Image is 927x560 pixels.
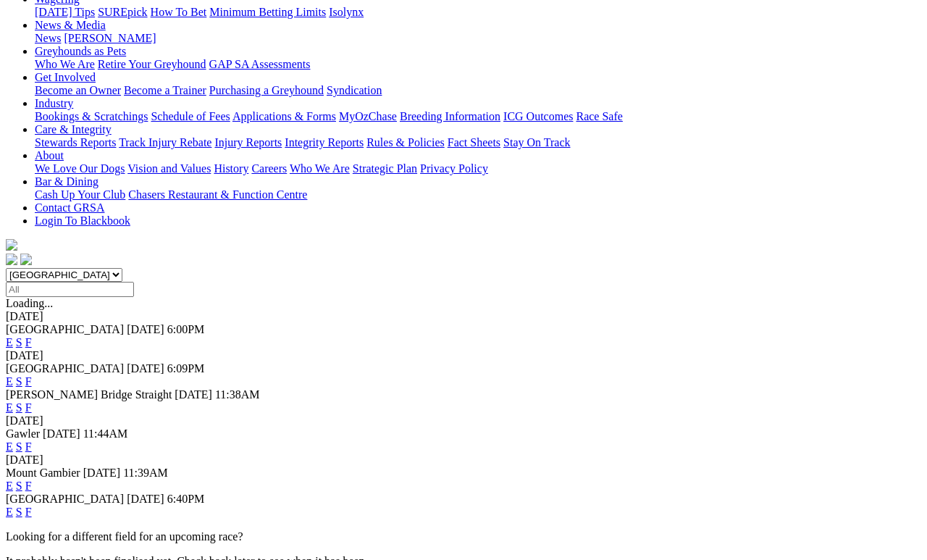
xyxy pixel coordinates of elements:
[119,136,211,149] a: Track Injury Rebate
[290,162,350,175] a: Who We Are
[124,84,206,96] a: Become a Trainer
[83,427,128,440] span: 11:44AM
[6,362,124,375] span: [GEOGRAPHIC_DATA]
[6,414,921,427] div: [DATE]
[20,254,32,265] img: twitter.svg
[35,175,98,188] a: Bar & Dining
[127,323,164,335] span: [DATE]
[25,375,32,388] a: F
[6,388,172,401] span: [PERSON_NAME] Bridge Straight
[6,336,13,348] a: E
[6,493,124,505] span: [GEOGRAPHIC_DATA]
[35,19,106,31] a: News & Media
[123,467,168,479] span: 11:39AM
[16,440,22,453] a: S
[400,110,500,122] a: Breeding Information
[35,58,921,71] div: Greyhounds as Pets
[35,162,921,175] div: About
[503,136,570,149] a: Stay On Track
[35,97,73,109] a: Industry
[151,6,207,18] a: How To Bet
[353,162,417,175] a: Strategic Plan
[35,136,921,149] div: Care & Integrity
[35,84,121,96] a: Become an Owner
[35,188,125,201] a: Cash Up Your Club
[35,214,130,227] a: Login To Blackbook
[35,45,126,57] a: Greyhounds as Pets
[127,493,164,505] span: [DATE]
[16,375,22,388] a: S
[214,162,248,175] a: History
[167,323,205,335] span: 6:00PM
[6,440,13,453] a: E
[167,362,205,375] span: 6:09PM
[6,323,124,335] span: [GEOGRAPHIC_DATA]
[16,480,22,492] a: S
[6,239,17,251] img: logo-grsa-white.png
[175,388,212,401] span: [DATE]
[35,162,125,175] a: We Love Our Dogs
[35,32,921,45] div: News & Media
[16,336,22,348] a: S
[215,388,260,401] span: 11:38AM
[35,201,104,214] a: Contact GRSA
[98,6,147,18] a: SUREpick
[251,162,287,175] a: Careers
[35,110,148,122] a: Bookings & Scratchings
[35,32,61,44] a: News
[214,136,282,149] a: Injury Reports
[6,297,53,309] span: Loading...
[6,375,13,388] a: E
[6,282,134,297] input: Select date
[35,110,921,123] div: Industry
[6,349,921,362] div: [DATE]
[35,58,95,70] a: Who We Are
[6,254,17,265] img: facebook.svg
[64,32,156,44] a: [PERSON_NAME]
[25,506,32,518] a: F
[35,123,112,135] a: Care & Integrity
[16,401,22,414] a: S
[35,149,64,162] a: About
[420,162,488,175] a: Privacy Policy
[209,58,311,70] a: GAP SA Assessments
[167,493,205,505] span: 6:40PM
[448,136,500,149] a: Fact Sheets
[98,58,206,70] a: Retire Your Greyhound
[127,162,211,175] a: Vision and Values
[209,6,326,18] a: Minimum Betting Limits
[576,110,622,122] a: Race Safe
[25,336,32,348] a: F
[209,84,324,96] a: Purchasing a Greyhound
[6,401,13,414] a: E
[232,110,336,122] a: Applications & Forms
[35,6,95,18] a: [DATE] Tips
[6,427,40,440] span: Gawler
[329,6,364,18] a: Isolynx
[43,427,80,440] span: [DATE]
[6,480,13,492] a: E
[35,71,96,83] a: Get Involved
[25,480,32,492] a: F
[6,310,921,323] div: [DATE]
[327,84,382,96] a: Syndication
[35,188,921,201] div: Bar & Dining
[6,454,921,467] div: [DATE]
[35,84,921,97] div: Get Involved
[127,362,164,375] span: [DATE]
[25,440,32,453] a: F
[35,136,116,149] a: Stewards Reports
[6,467,80,479] span: Mount Gambier
[151,110,230,122] a: Schedule of Fees
[16,506,22,518] a: S
[128,188,307,201] a: Chasers Restaurant & Function Centre
[25,401,32,414] a: F
[366,136,445,149] a: Rules & Policies
[6,530,921,543] p: Looking for a different field for an upcoming race?
[6,506,13,518] a: E
[285,136,364,149] a: Integrity Reports
[339,110,397,122] a: MyOzChase
[35,6,921,19] div: Wagering
[503,110,573,122] a: ICG Outcomes
[83,467,121,479] span: [DATE]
